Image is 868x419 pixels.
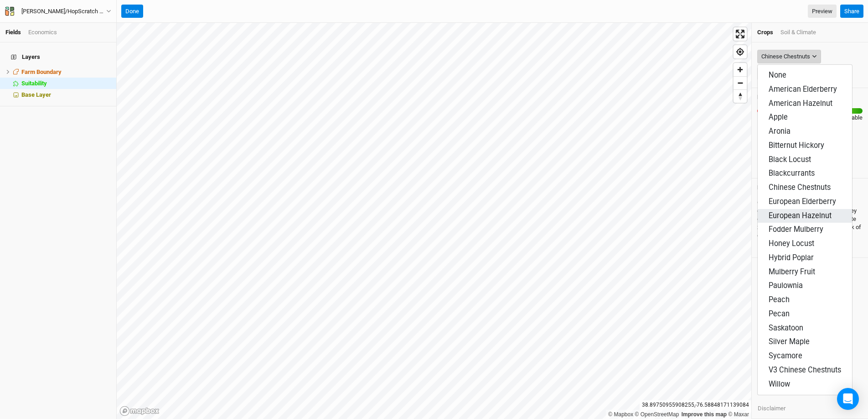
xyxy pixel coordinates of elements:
div: Farm Boundary [21,68,111,76]
button: Find my location [734,45,747,58]
span: Suitability [21,80,47,87]
button: Reset bearing to north [734,89,747,103]
a: OpenStreetMap [635,411,679,418]
span: Saskatoon [769,324,803,332]
span: Peach [769,295,790,304]
canvas: Map [117,23,751,419]
span: Zoom out [734,77,747,89]
a: Mapbox logo [119,406,160,416]
div: [PERSON_NAME]/HopScratch Farm [21,7,106,16]
a: Preview [808,5,837,18]
span: Base Layer [21,91,51,98]
button: Chinese Chestnuts [757,50,821,63]
span: Sycamore [769,351,802,360]
span: Pecan [769,309,790,318]
span: Fodder Mulberry [769,225,823,234]
span: Apple [769,113,788,121]
h4: Layers [5,48,111,66]
span: Mulberry Fruit [769,267,815,276]
span: Blackcurrants [769,169,815,178]
span: Bitternut Hickory [769,141,824,150]
div: Economics [28,28,57,37]
span: Paulownia [769,281,803,290]
span: Black Locust [769,155,811,164]
button: [PERSON_NAME]/HopScratch Farm [5,6,112,16]
span: American Hazelnut [769,99,832,108]
span: American Elderberry [769,85,837,94]
button: Enter fullscreen [734,27,747,41]
span: Silver Maple [769,337,810,346]
span: Willow [769,380,790,388]
span: European Hazelnut [769,211,832,220]
div: 38.89750955908255 , -76.58848171139084 [640,400,751,410]
div: Base Layer [21,91,111,99]
a: Fields [5,29,21,36]
a: Maxar [728,411,749,418]
button: Share [840,5,863,18]
span: V3 Chinese Chestnuts [769,366,841,374]
span: None [769,71,786,79]
span: Aronia [769,127,790,136]
a: Mapbox [608,411,633,418]
div: Amy Crone/HopScratch Farm [21,7,106,16]
span: Farm Boundary [21,68,62,75]
span: Hybrid Poplar [769,253,814,262]
div: Chinese Chestnuts [761,52,810,61]
span: European Elderberry [769,197,836,206]
button: Zoom out [734,76,747,89]
div: Open Intercom Messenger [837,388,859,410]
a: Improve this map [682,411,727,418]
span: Honey Locust [769,239,814,248]
div: Suitability [21,80,111,87]
div: Soil & Climate [780,28,816,37]
button: Done [121,5,143,18]
button: Zoom in [734,63,747,76]
div: Crops [757,28,773,37]
span: Chinese Chestnuts [769,183,831,192]
button: Disclaimer [757,403,786,414]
